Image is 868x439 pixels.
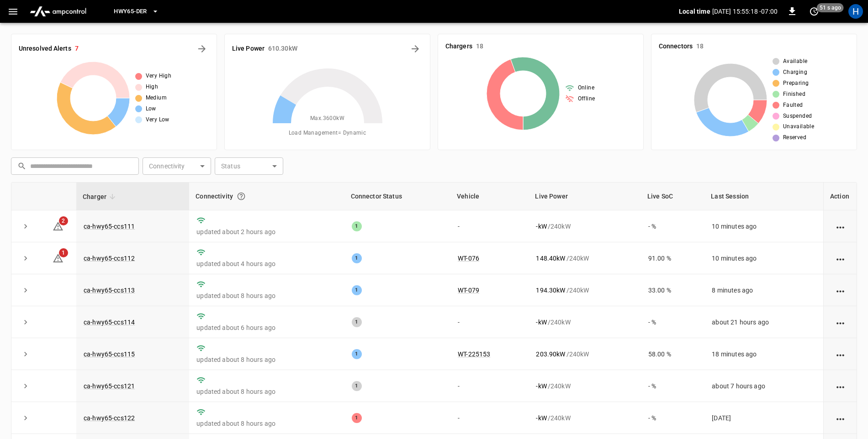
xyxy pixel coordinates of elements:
[114,6,147,17] span: HWY65-DER
[704,402,823,434] td: [DATE]
[641,242,705,274] td: 91.00 %
[84,319,135,326] a: ca-hwy65-ccs114
[848,4,863,19] div: profile-icon
[712,7,778,16] p: [DATE] 15:55:18 -07:00
[659,42,693,52] h6: Connectors
[536,413,633,423] div: / 240 kW
[679,7,710,16] p: Local time
[641,306,705,338] td: - %
[578,84,594,93] span: Online
[84,223,135,230] a: ca-hwy65-ccs111
[352,413,362,423] div: 1
[835,222,846,231] div: action cell options
[59,216,68,225] span: 2
[110,3,162,21] button: HWY65-DER
[195,42,209,56] button: All Alerts
[19,283,32,297] button: expand row
[704,306,823,338] td: about 21 hours ago
[536,413,546,423] p: - kW
[53,222,64,229] a: 2
[146,105,156,114] span: Low
[835,350,846,359] div: action cell options
[783,133,806,142] span: Reserved
[529,183,640,210] th: Live Power
[783,57,808,66] span: Available
[783,112,812,121] span: Suspended
[536,286,565,295] p: 194.30 kW
[59,248,68,257] span: 1
[536,254,565,263] p: 148.40 kW
[696,42,704,52] h6: 18
[835,413,846,423] div: action cell options
[196,188,338,204] div: Connectivity
[536,350,565,359] p: 203.90 kW
[783,90,805,99] span: Finished
[704,183,823,210] th: Last Session
[641,338,705,370] td: 58.00 %
[84,382,135,390] a: ca-hwy65-ccs121
[233,188,249,204] button: Connection between the charger and our software.
[146,94,167,103] span: Medium
[536,222,633,231] div: / 240 kW
[19,347,32,361] button: expand row
[458,287,479,294] a: WT-079
[450,306,529,338] td: -
[578,94,595,104] span: Offline
[196,387,337,396] p: updated about 8 hours ago
[807,4,821,19] button: set refresh interval
[783,68,807,77] span: Charging
[536,254,633,263] div: / 240 kW
[641,210,705,242] td: - %
[352,253,362,263] div: 1
[476,42,483,52] h6: 18
[196,291,337,300] p: updated about 8 hours ago
[450,370,529,402] td: -
[310,114,344,123] span: Max. 3600 kW
[196,259,337,268] p: updated about 4 hours ago
[704,242,823,274] td: 10 minutes ago
[19,411,32,425] button: expand row
[26,3,90,20] img: ampcontrol.io logo
[536,318,546,327] p: - kW
[289,129,366,138] span: Load Management = Dynamic
[352,349,362,359] div: 1
[823,183,857,210] th: Action
[352,285,362,295] div: 1
[146,72,172,81] span: Very High
[84,287,135,294] a: ca-hwy65-ccs113
[783,122,814,131] span: Unavailable
[344,183,451,210] th: Connector Status
[75,44,79,54] h6: 7
[445,42,472,52] h6: Chargers
[704,338,823,370] td: 18 minutes ago
[704,274,823,306] td: 8 minutes ago
[232,44,265,54] h6: Live Power
[352,381,362,391] div: 1
[146,83,159,92] span: High
[196,355,337,364] p: updated about 8 hours ago
[835,318,846,327] div: action cell options
[536,382,633,391] div: / 240 kW
[196,323,337,332] p: updated about 6 hours ago
[84,350,135,358] a: ca-hwy65-ccs115
[817,3,844,12] span: 51 s ago
[783,79,809,88] span: Preparing
[641,183,705,210] th: Live SoC
[146,115,169,125] span: Very Low
[641,402,705,434] td: - %
[83,191,118,202] span: Charger
[458,255,479,262] a: WT-076
[352,221,362,231] div: 1
[408,42,423,56] button: Energy Overview
[641,274,705,306] td: 33.00 %
[196,227,337,236] p: updated about 2 hours ago
[536,222,546,231] p: - kW
[53,254,64,261] a: 1
[19,251,32,265] button: expand row
[84,255,135,262] a: ca-hwy65-ccs112
[536,318,633,327] div: / 240 kW
[835,254,846,263] div: action cell options
[19,315,32,329] button: expand row
[196,419,337,428] p: updated about 8 hours ago
[268,44,297,54] h6: 610.30 kW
